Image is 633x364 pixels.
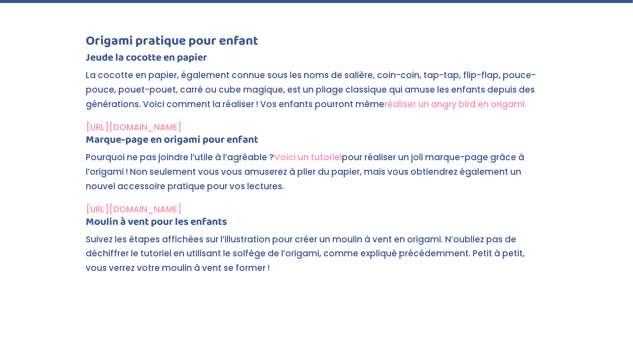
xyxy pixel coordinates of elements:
a: réaliser un angry bird en origami. [385,98,527,110]
a: [URL][DOMAIN_NAME] [86,203,182,215]
a: Voici un tutoriel [275,151,342,163]
p: Pourquoi ne pas joindre l’utile à l’agréable ? pour réaliser un joli marque-page grâce à l’origam... [86,150,547,202]
h4: Moulin à vent pour les enfants [86,217,547,232]
strong: Jeu [86,49,102,66]
p: Suivez les étapes affichées sur l’illustration pour créer un moulin à vent en origami. N’oubliez ... [86,232,547,284]
h4: Marque-page en origami pour enfant [86,135,547,150]
p: La cocotte en papier, également connue sous les noms de salière, coin-coin, tap-tap, flip-flap, p... [86,68,547,120]
a: [URL][DOMAIN_NAME] [86,121,182,133]
h4: de la cocotte en papier [86,53,547,68]
h3: Origami pratique pour enfant [86,35,547,53]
